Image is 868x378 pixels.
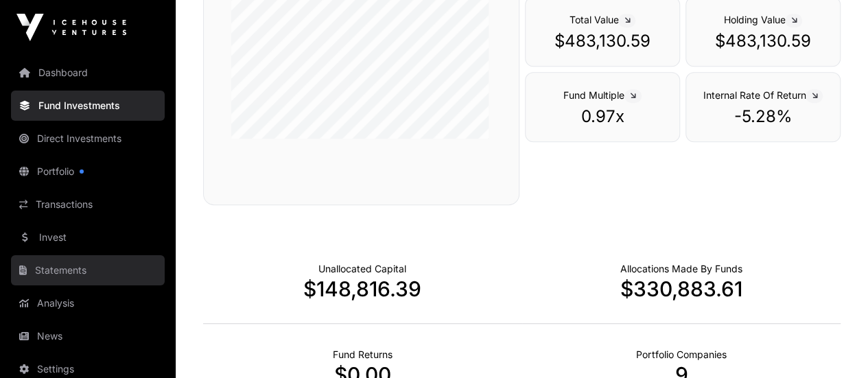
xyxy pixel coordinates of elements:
[539,30,666,52] p: $483,130.59
[11,156,165,187] a: Portfolio
[636,348,726,362] p: Number of Companies Deployed Into
[318,262,406,276] p: Cash not yet allocated
[620,262,742,276] p: Capital Deployed Into Companies
[703,89,823,101] span: Internal Rate Of Return
[333,348,392,362] p: Realised Returns from Funds
[569,14,635,25] span: Total Value
[723,14,802,25] span: Holding Value
[11,255,165,285] a: Statements
[700,30,826,52] p: $483,130.59
[563,89,642,101] span: Fund Multiple
[11,321,165,351] a: News
[11,189,165,220] a: Transactions
[16,14,126,41] img: Icehouse Ventures Logo
[11,58,165,88] a: Dashboard
[11,91,165,121] a: Fund Investments
[799,312,868,378] iframe: Chat Widget
[11,288,165,318] a: Analysis
[700,106,826,128] p: -5.28%
[11,123,165,154] a: Direct Investments
[522,276,841,301] p: $330,883.61
[203,276,522,301] p: $148,816.39
[11,222,165,252] a: Invest
[539,106,666,128] p: 0.97x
